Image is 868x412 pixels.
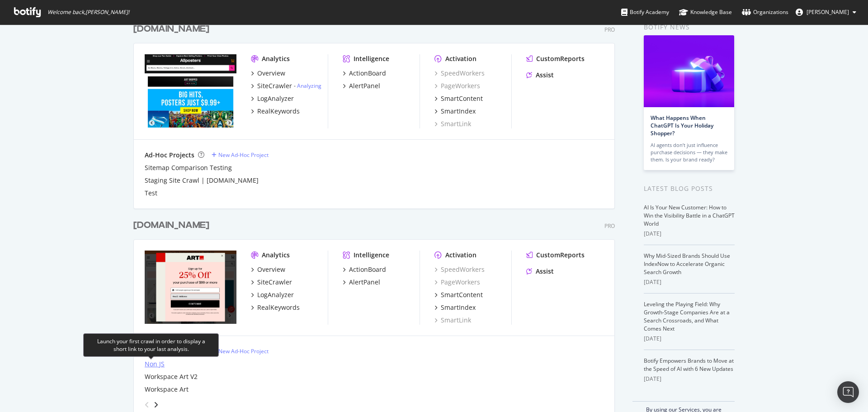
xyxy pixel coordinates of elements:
[349,265,386,274] div: ActionBoard
[251,107,300,116] a: RealKeywords
[837,381,859,403] div: Open Intercom Messenger
[536,71,554,80] div: Assist
[644,300,730,332] a: Leveling the Playing Field: Why Growth-Stage Companies Are at a Search Crossroads, and What Comes...
[441,290,483,299] div: SmartContent
[644,278,735,286] div: [DATE]
[536,251,585,260] div: CustomReports
[251,303,300,312] a: RealKeywords
[644,230,735,238] div: [DATE]
[434,119,471,128] a: SmartLink
[145,189,157,198] a: Test
[212,151,269,159] a: New Ad-Hoc Project
[526,267,554,276] a: Assist
[145,151,194,160] div: Ad-Hoc Projects
[47,9,129,16] span: Welcome back, [PERSON_NAME] !
[349,81,380,90] div: AlertPanel
[141,398,153,412] div: angle-left
[651,142,727,163] div: AI agents don’t just influence purchase decisions — they make them. Is your brand ready?
[536,267,554,276] div: Assist
[434,265,485,274] a: SpeedWorkers
[133,23,213,36] a: [DOMAIN_NAME]
[145,163,232,172] a: Sitemap Comparison Testing
[434,316,471,325] a: SmartLink
[604,222,615,230] div: Pro
[441,303,476,312] div: SmartIndex
[257,81,292,90] div: SiteCrawler
[679,8,732,17] div: Knowledge Base
[251,81,321,90] a: SiteCrawler- Analyzing
[441,107,476,116] div: SmartIndex
[526,54,585,63] a: CustomReports
[651,114,713,137] a: What Happens When ChatGPT Is Your Holiday Shopper?
[145,251,236,324] img: art.com
[145,360,165,369] a: Non JS
[644,357,734,373] a: Botify Empowers Brands to Move at the Speed of AI with 6 New Updates
[343,69,386,78] a: ActionBoard
[354,251,389,260] div: Intelligence
[257,94,294,103] div: LogAnalyzer
[434,303,476,312] a: SmartIndex
[644,35,734,107] img: What Happens When ChatGPT Is Your Holiday Shopper?
[343,278,380,287] a: AlertPanel
[145,385,189,394] a: Workspace Art
[441,94,483,103] div: SmartContent
[354,54,389,63] div: Intelligence
[742,8,788,17] div: Organizations
[257,69,285,78] div: Overview
[145,176,259,185] a: Staging Site Crawl | [DOMAIN_NAME]
[257,265,285,274] div: Overview
[434,81,480,90] a: PageWorkers
[445,54,476,63] div: Activation
[153,400,159,409] div: angle-right
[434,107,476,116] a: SmartIndex
[434,278,480,287] a: PageWorkers
[526,251,585,260] a: CustomReports
[251,278,292,287] a: SiteCrawler
[349,278,380,287] div: AlertPanel
[536,54,585,63] div: CustomReports
[218,347,269,355] div: New Ad-Hoc Project
[434,290,483,299] a: SmartContent
[257,290,294,299] div: LogAnalyzer
[349,69,386,78] div: ActionBoard
[251,265,285,274] a: Overview
[294,82,321,90] div: -
[218,151,269,159] div: New Ad-Hoc Project
[604,26,615,33] div: Pro
[91,337,211,353] div: Launch your first crawl in order to display a short link to your last analysis.
[434,69,485,78] a: SpeedWorkers
[644,204,735,227] a: AI Is Your New Customer: How to Win the Visibility Battle in a ChatGPT World
[251,94,294,103] a: LogAnalyzer
[133,219,209,232] div: [DOMAIN_NAME]
[644,375,735,383] div: [DATE]
[644,252,730,276] a: Why Mid-Sized Brands Should Use IndexNow to Accelerate Organic Search Growth
[257,303,300,312] div: RealKeywords
[257,107,300,116] div: RealKeywords
[343,81,380,90] a: AlertPanel
[145,372,198,381] a: Workspace Art V2
[343,265,386,274] a: ActionBoard
[788,5,863,19] button: [PERSON_NAME]
[262,251,290,260] div: Analytics
[257,278,292,287] div: SiteCrawler
[212,347,269,355] a: New Ad-Hoc Project
[644,335,735,343] div: [DATE]
[262,54,290,63] div: Analytics
[644,22,735,32] div: Botify news
[133,219,213,232] a: [DOMAIN_NAME]
[251,290,294,299] a: LogAnalyzer
[807,8,849,16] span: Thomas Brodbeck
[145,54,236,128] img: allposters.com
[445,251,476,260] div: Activation
[251,69,285,78] a: Overview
